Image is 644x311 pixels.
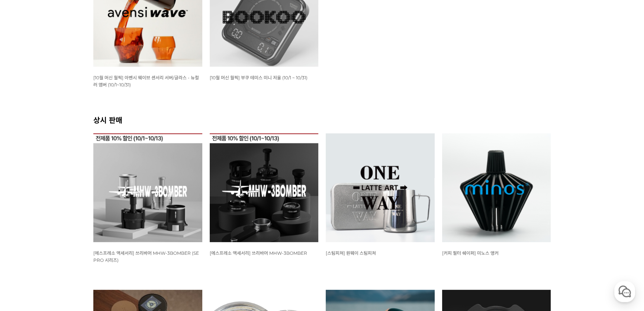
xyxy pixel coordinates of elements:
[326,133,435,242] img: 원웨이 스팀피쳐
[442,133,551,242] img: 미노스 앵커
[93,114,551,125] h2: 상시 판매
[96,236,143,255] a: 설정
[93,74,199,88] a: [10월 머신 월픽] 아벤시 웨이브 센서리 서버/글라스 - 뉴컬러 앰버 (10/1~10/31)
[210,133,319,242] img: 쓰리바머 MHW-3BOMBER
[49,236,96,255] a: 대화
[210,74,307,80] a: [10월 머신 월픽] 부쿠 테미스 미니 저울 (10/1 ~ 10/31)
[326,250,376,256] a: [스팀피쳐] 원웨이 스팀피쳐
[442,250,499,256] a: [커피 필터 쉐이퍼] 미노스 앵커
[68,248,77,254] span: 대화
[115,247,124,253] span: 설정
[23,247,28,253] span: 홈
[93,250,199,263] a: [에스프레소 액세서리] 쓰리바머 MHW-3BOMBER (SE PRO 시리즈)
[2,236,49,255] a: 홈
[93,133,202,242] img: 쓰리바머 MHW-3BOMBER SE PRO 시리즈
[210,250,307,256] a: [에스프레소 액세서리] 쓰리바머 MHW-3BOMBER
